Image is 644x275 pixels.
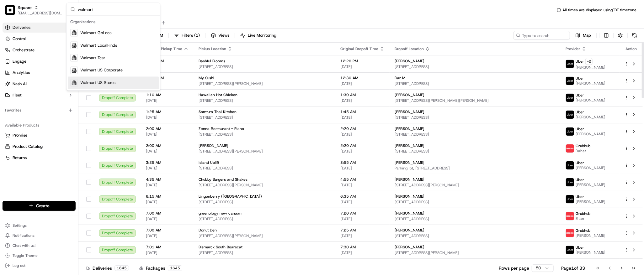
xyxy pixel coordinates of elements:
[199,177,247,182] span: Chubby Burgers and Shakes
[86,265,129,271] div: Deliveries
[3,251,76,260] button: Toggle Theme
[340,216,385,221] span: [DATE]
[340,98,385,103] span: [DATE]
[340,126,385,131] span: 2:20 AM
[395,75,405,80] span: Dar M
[561,265,585,271] div: Page 1 of 33
[13,263,25,268] span: Log out
[199,64,330,69] span: [STREET_ADDRESS]
[340,177,385,182] span: 4:55 AM
[395,64,556,69] span: [STREET_ADDRESS]
[13,47,35,53] span: Orchestrate
[182,33,200,38] span: Filters
[146,149,189,154] span: [DATE]
[146,92,189,97] span: 1:10 AM
[340,194,385,199] span: 6:35 AM
[340,115,385,120] span: [DATE]
[395,92,424,97] span: [PERSON_NAME]
[572,31,594,40] button: Map
[199,250,330,255] span: [STREET_ADDRESS]
[3,261,76,270] button: Log out
[3,90,76,100] button: Fleet
[576,93,584,98] span: Uber
[576,211,590,216] span: Grubhub
[340,233,385,238] span: [DATE]
[199,216,330,221] span: [STREET_ADDRESS]
[3,79,76,89] button: Nash AI
[80,55,105,61] span: Walmart Test
[13,70,30,75] span: Analytics
[395,143,424,148] span: [PERSON_NAME]
[566,144,574,153] img: 5e692f75ce7d37001a5d71f1
[199,228,217,233] span: Donut Den
[576,115,605,120] span: [PERSON_NAME]
[21,66,79,71] div: We're available if you need us!
[340,132,385,137] span: [DATE]
[5,5,15,15] img: Square
[199,183,330,188] span: [STREET_ADDRESS][PERSON_NAME]
[53,91,58,96] div: 💻
[4,88,51,100] a: 📗Knowledge Base
[146,126,189,131] span: 2:00 AM
[13,91,48,97] span: Knowledge Base
[340,109,385,114] span: 1:45 AM
[340,166,385,171] span: [DATE]
[199,143,228,148] span: [PERSON_NAME]
[566,178,574,186] img: uber-new-logo.jpeg
[68,17,159,27] div: Organizations
[146,115,189,120] span: [DATE]
[80,68,123,73] span: Walmart US Corporate
[3,23,76,33] a: Deliveries
[340,200,385,205] span: [DATE]
[3,153,76,163] button: Returns
[44,106,76,111] a: Powered byPylon
[566,111,574,119] img: uber-new-logo.jpeg
[36,203,50,209] span: Create
[146,160,189,165] span: 3:25 AM
[340,250,385,255] span: [DATE]
[18,11,62,16] button: [EMAIL_ADDRESS][DOMAIN_NAME]
[13,253,38,258] span: Toggle Theme
[3,56,76,66] button: Engage
[199,245,242,250] span: Bismarck South Bearscat
[78,3,156,16] input: Search...
[199,81,330,86] span: [STREET_ADDRESS][PERSON_NAME]
[340,149,385,154] span: [DATE]
[566,77,574,85] img: uber-new-logo.jpeg
[514,31,570,40] input: Type to search
[139,265,182,271] div: Packages
[395,132,556,137] span: [STREET_ADDRESS]
[13,92,22,98] span: Fleet
[3,3,65,18] button: SquareSquare[EMAIL_ADDRESS][DOMAIN_NAME]
[576,132,605,137] span: [PERSON_NAME]
[13,144,43,149] span: Product Catalog
[146,211,189,216] span: 7:00 AM
[13,132,27,138] span: Promise
[6,91,11,96] div: 📗
[146,250,189,255] span: [DATE]
[562,8,636,13] span: All times are displayed using EDT timezone
[395,233,556,238] span: [STREET_ADDRESS]
[18,4,32,11] button: Square
[3,68,76,78] a: Analytics
[340,143,385,148] span: 2:20 AM
[566,127,574,136] img: uber-new-logo.jpeg
[566,46,580,51] span: Provider
[146,245,189,250] span: 7:01 AM
[80,80,115,86] span: Walmart US Stores
[576,165,605,170] span: [PERSON_NAME]
[13,155,27,161] span: Returns
[199,75,214,80] span: My Sushi
[146,59,189,64] span: 11:49 AM
[395,115,556,120] span: [STREET_ADDRESS]
[340,75,385,80] span: 12:30 AM
[576,233,605,238] span: [PERSON_NAME]
[21,60,103,66] div: Start new chat
[566,212,574,220] img: 5e692f75ce7d37001a5d71f1
[80,30,113,36] span: Walmart GoLocal
[566,246,574,254] img: uber-new-logo.jpeg
[6,6,19,19] img: Nash
[67,16,160,91] div: Suggestions
[199,132,330,137] span: [STREET_ADDRESS]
